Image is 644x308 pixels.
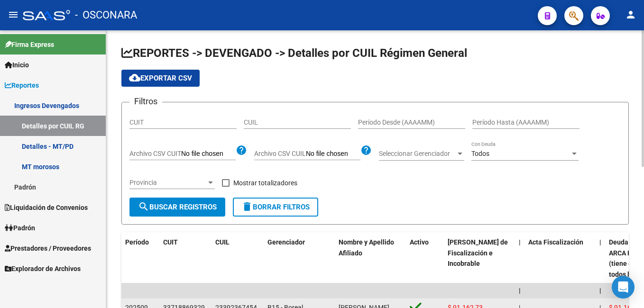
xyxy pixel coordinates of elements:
[159,232,212,285] datatable-header-cell: CUIT
[410,238,429,246] span: Activo
[241,203,310,211] span: Borrar Filtros
[129,95,162,108] h3: Filtros
[515,232,524,285] datatable-header-cell: |
[519,238,521,246] span: |
[233,177,297,189] span: Mostrar totalizadores
[379,150,456,158] span: Seleccionar Gerenciador
[625,9,636,20] mat-icon: person
[233,198,318,217] button: Borrar Filtros
[5,263,81,274] span: Explorador de Archivos
[241,201,253,212] mat-icon: delete
[5,202,88,213] span: Liquidación de Convenios
[138,201,149,212] mat-icon: search
[444,232,515,285] datatable-header-cell: Deuda Bruta Neto de Fiscalización e Incobrable
[5,80,39,91] span: Reportes
[254,150,306,157] span: Archivo CSV CUIL
[599,287,601,294] span: |
[519,287,521,294] span: |
[212,232,264,285] datatable-header-cell: CUIL
[599,238,601,246] span: |
[129,74,192,82] span: Exportar CSV
[524,232,596,285] datatable-header-cell: Acta Fiscalización
[360,145,372,156] mat-icon: help
[448,238,508,268] span: [PERSON_NAME] de Fiscalización e Incobrable
[129,150,181,157] span: Archivo CSV CUIT
[5,39,54,50] span: Firma Express
[8,9,19,20] mat-icon: menu
[138,203,217,211] span: Buscar Registros
[181,150,236,158] input: Archivo CSV CUIT
[528,238,583,246] span: Acta Fiscalización
[129,198,225,217] button: Buscar Registros
[129,179,206,187] span: Provincia
[471,150,489,157] span: Todos
[264,232,335,285] datatable-header-cell: Gerenciador
[125,238,149,246] span: Período
[267,238,305,246] span: Gerenciador
[335,232,406,285] datatable-header-cell: Nombre y Apellido Afiliado
[236,145,247,156] mat-icon: help
[129,72,140,83] mat-icon: cloud_download
[75,5,137,26] span: - OSCONARA
[121,46,467,60] span: REPORTES -> DEVENGADO -> Detalles por CUIL Régimen General
[121,232,159,285] datatable-header-cell: Período
[5,243,91,254] span: Prestadores / Proveedores
[612,276,635,299] div: Open Intercom Messenger
[406,232,444,285] datatable-header-cell: Activo
[596,232,605,285] datatable-header-cell: |
[215,238,230,246] span: CUIL
[121,70,200,87] button: Exportar CSV
[306,150,360,158] input: Archivo CSV CUIL
[5,60,29,70] span: Inicio
[163,238,178,246] span: CUIT
[339,238,394,257] span: Nombre y Apellido Afiliado
[5,223,35,233] span: Padrón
